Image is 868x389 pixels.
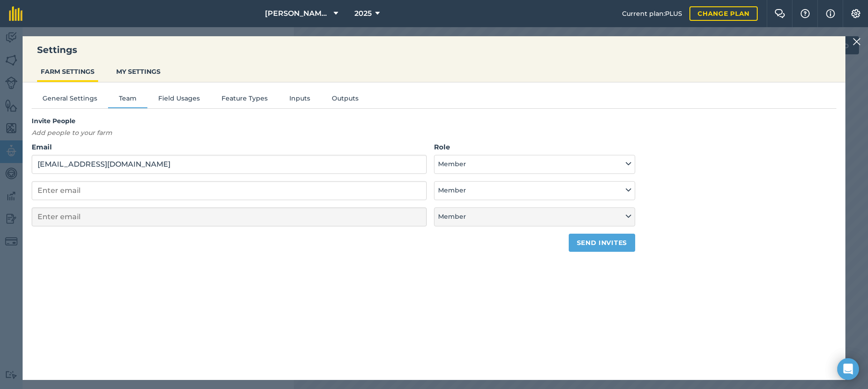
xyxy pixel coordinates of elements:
img: svg+xml;base64,PHN2ZyB4bWxucz0iaHR0cDovL3d3dy53My5vcmcvMjAwMC9zdmciIHdpZHRoPSIyMiIgaGVpZ2h0PSIzMC... [853,36,861,47]
a: Change plan [689,6,758,21]
button: Member [434,181,635,200]
button: Send invites [569,234,635,252]
span: [PERSON_NAME] FARMS [265,8,330,19]
div: Open Intercom Messenger [837,358,859,380]
img: A question mark icon [800,9,811,18]
img: fieldmargin Logo [9,6,23,21]
button: Field Usages [147,93,211,107]
input: Enter email [32,207,427,226]
span: Current plan : PLUS [622,9,682,19]
button: General Settings [32,93,108,107]
h4: Invite People [32,116,635,126]
button: Outputs [321,93,369,107]
label: Role [434,142,635,153]
button: Inputs [278,93,321,107]
img: A cog icon [850,9,861,18]
img: svg+xml;base64,PHN2ZyB4bWxucz0iaHR0cDovL3d3dy53My5vcmcvMjAwMC9zdmciIHdpZHRoPSIxNyIgaGVpZ2h0PSIxNy... [826,8,835,19]
button: Member [434,155,635,174]
button: Member [434,207,635,226]
button: Team [108,93,147,107]
span: 2025 [354,8,372,19]
em: Add people to your farm [32,129,112,137]
button: Feature Types [211,93,278,107]
input: Enter email [32,181,427,200]
button: FARM SETTINGS [37,63,98,80]
label: Email [32,142,427,153]
button: MY SETTINGS [113,63,164,80]
img: Two speech bubbles overlapping with the left bubble in the forefront [774,9,785,18]
input: Enter email [32,155,427,174]
h3: Settings [23,43,845,56]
